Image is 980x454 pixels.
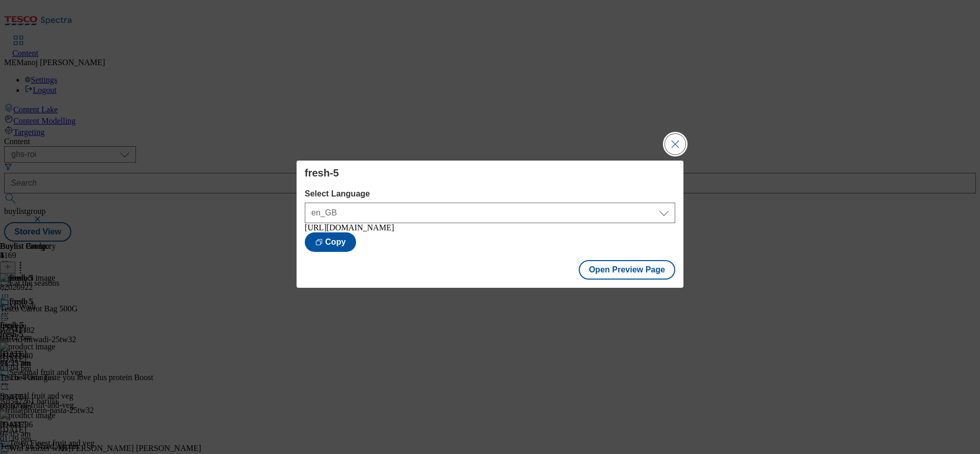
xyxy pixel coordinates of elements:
[579,260,676,280] button: Open Preview Page
[305,232,356,252] button: Copy
[305,167,675,179] h4: fresh-5
[297,161,683,288] div: Modal
[305,189,675,199] label: Select Language
[305,223,675,232] div: [URL][DOMAIN_NAME]
[665,134,685,154] button: Close Modal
